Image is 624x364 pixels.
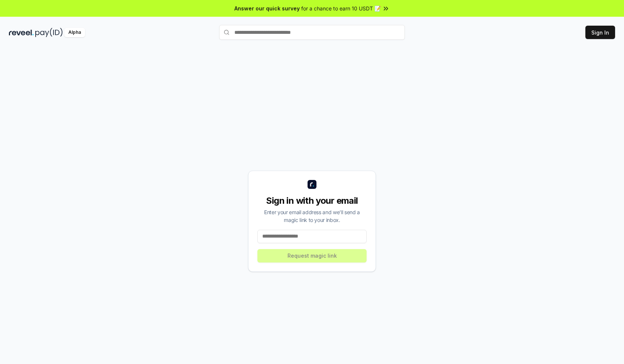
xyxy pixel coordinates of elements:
[257,195,367,207] div: Sign in with your email
[301,4,381,12] span: for a chance to earn 10 USDT 📝
[585,26,615,39] button: Sign In
[234,4,300,12] span: Answer our quick survey
[64,28,85,37] div: Alpha
[35,28,63,37] img: pay_id
[257,208,367,224] div: Enter your email address and we’ll send a magic link to your inbox.
[9,28,34,37] img: reveel_dark
[308,180,316,189] img: logo_small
